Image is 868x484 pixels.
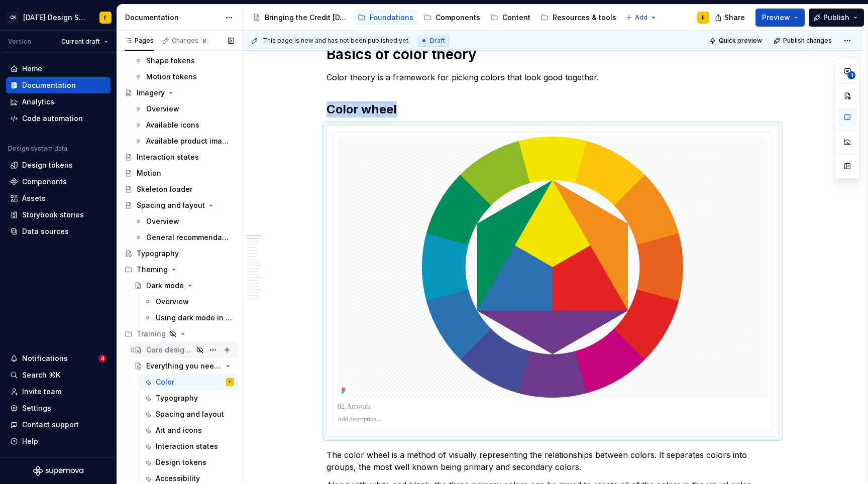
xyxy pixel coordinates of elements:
div: Notifications [22,353,68,364]
span: Quick preview [719,37,762,45]
div: Spacing and layout [137,200,205,210]
a: Everything you need to know [130,358,238,374]
div: Page tree [249,8,620,28]
div: Assets [22,193,46,203]
a: General recommendations [130,229,238,246]
div: Analytics [22,97,54,107]
div: Skeleton loader [137,184,192,194]
div: Invite team [22,387,61,397]
div: Components [436,13,480,23]
div: Color [156,377,174,387]
div: Available product imagery [146,136,229,146]
a: Overview [130,213,238,229]
div: Foundations [370,13,413,23]
h2: Color wheel [327,101,779,117]
a: Shape tokens [130,53,238,69]
div: Theming [137,265,168,275]
a: Foundations [354,10,417,26]
a: Components [6,174,111,190]
span: Preview [762,13,790,23]
div: Theming [121,262,238,278]
div: General recommendations [146,232,229,243]
a: Imagery [121,85,238,101]
button: Help [6,433,111,449]
div: Overview [156,297,189,307]
a: Spacing and layout [121,197,238,213]
div: Using dark mode in Figma [156,313,232,323]
svg: Supernova Logo [33,466,83,476]
span: This page is new and has not been published yet. [263,37,410,45]
div: Pages [125,37,154,45]
div: Storybook stories [22,210,84,220]
div: Content [502,13,530,23]
button: Contact support [6,417,111,433]
div: Typography [156,393,198,403]
div: Typography [137,249,179,259]
button: Current draft [57,35,113,49]
div: Bringing the Credit [DATE] brand to life across products [265,13,348,23]
a: Components [419,10,484,26]
a: Analytics [6,94,111,110]
a: Data sources [6,223,111,239]
a: Design tokens [6,157,111,173]
a: Bringing the Credit [DATE] brand to life across products [249,10,352,26]
button: Share [710,9,751,27]
div: Settings [22,403,51,413]
div: Accessibility [156,473,200,483]
div: Help [22,436,38,446]
div: F [104,14,107,22]
span: 4 [98,354,106,362]
a: Interaction states [140,438,238,454]
div: Interaction states [137,152,199,162]
button: CK[DATE] Design SystemF [2,7,115,28]
div: Overview [146,216,179,226]
a: Art and icons [140,422,238,438]
span: Add [635,14,647,22]
p: Color theory is a framework for picking colors that look good together. [327,71,779,83]
a: Resources & tools [536,10,620,26]
div: Spacing and layout [156,409,224,419]
a: Invite team [6,384,111,400]
a: Overview [140,294,238,310]
a: Using dark mode in Figma [140,310,238,326]
a: Design tokens [140,454,238,470]
button: Publish changes [771,34,836,48]
a: ColorF [140,374,238,390]
span: Draft [430,37,445,45]
button: Publish [809,9,864,27]
div: Available icons [146,120,199,130]
div: Contact support [22,420,79,430]
div: F [229,377,231,387]
a: Interaction states [121,149,238,165]
button: Add [622,11,660,25]
a: Typography [140,390,238,406]
p: The color wheel is a method of visually representing the relationships between colors. It separat... [327,449,779,473]
button: Quick preview [706,34,767,48]
a: Code automation [6,110,111,127]
a: Storybook stories [6,207,111,223]
div: Design tokens [156,457,206,467]
div: Search ⌘K [22,370,60,380]
div: Home [22,64,42,74]
a: Core design principles [130,342,238,358]
div: Resources & tools [553,13,616,23]
span: Publish [823,13,849,23]
span: 8 [200,37,208,45]
div: Components [22,177,67,187]
div: Dark mode [146,281,184,291]
div: Overview [146,104,179,114]
h1: Basics of color theory [327,45,779,63]
a: Assets [6,190,111,206]
a: Available icons [130,117,238,133]
div: F [702,14,705,22]
div: Training [137,329,166,339]
a: Spacing and layout [140,406,238,422]
div: Documentation [125,13,220,23]
div: [DATE] Design System [23,13,87,23]
button: Search ⌘K [6,367,111,383]
div: CK [7,12,19,24]
a: Settings [6,400,111,416]
div: Motion tokens [146,72,197,82]
div: Training [121,326,238,342]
